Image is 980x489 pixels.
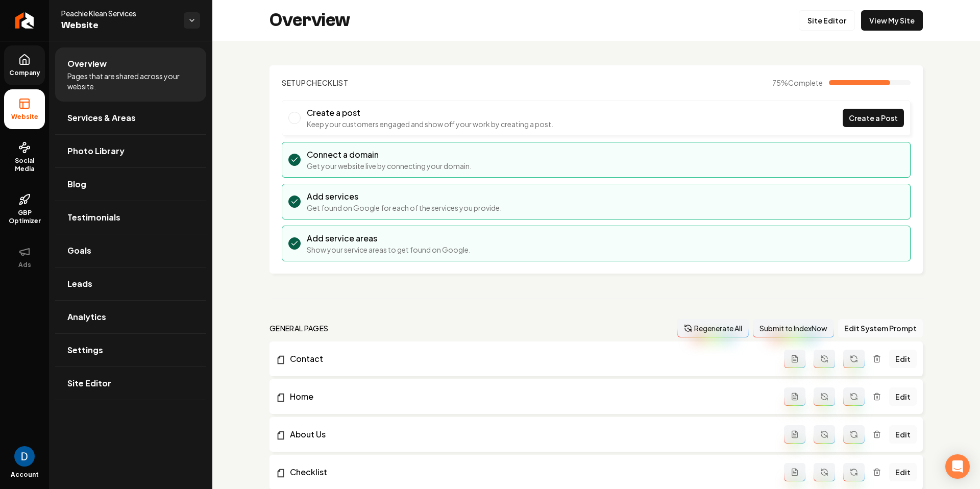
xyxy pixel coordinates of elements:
a: Home [276,390,784,403]
button: Add admin page prompt [784,425,805,444]
span: Website [61,18,176,33]
span: Create a Post [849,113,898,124]
span: Leads [67,278,92,290]
p: Get found on Google for each of the services you provide. [307,203,502,213]
a: Services & Areas [55,102,206,134]
span: Pages that are shared across your website. [67,71,194,91]
a: Company [4,45,45,85]
h3: Add service areas [307,232,471,244]
img: Rebolt Logo [15,12,34,29]
span: Photo Library [67,145,125,157]
a: Site Editor [799,10,855,31]
a: Leads [55,267,206,300]
a: View My Site [861,10,923,31]
span: Peachie Klean Services [61,8,176,18]
span: Overview [67,58,107,70]
a: Blog [55,168,206,201]
a: Edit [889,463,917,481]
button: Add admin page prompt [784,463,805,481]
span: Complete [788,78,823,87]
span: Site Editor [67,377,111,389]
a: Create a Post [843,109,904,127]
p: Keep your customers engaged and show off your work by creating a post. [307,119,553,129]
button: Add admin page prompt [784,350,805,368]
span: 75 % [772,78,823,88]
p: Show your service areas to get found on Google. [307,244,471,255]
h2: general pages [269,323,329,333]
span: Company [5,69,44,77]
a: Site Editor [55,367,206,400]
button: Edit System Prompt [838,319,923,337]
span: Account [11,471,39,479]
h2: Checklist [282,78,349,88]
span: Testimonials [67,211,120,224]
button: Submit to IndexNow [753,319,834,337]
img: David Rice [14,446,35,467]
button: Ads [4,237,45,277]
button: Open user button [14,446,35,467]
span: Goals [67,244,91,257]
h2: Overview [269,10,350,31]
a: Edit [889,387,917,406]
div: Open Intercom Messenger [945,454,970,479]
a: Social Media [4,133,45,181]
h3: Connect a domain [307,149,472,161]
h3: Add services [307,190,502,203]
p: Get your website live by connecting your domain. [307,161,472,171]
a: Analytics [55,301,206,333]
a: Checklist [276,466,784,478]
h3: Create a post [307,107,553,119]
a: Edit [889,350,917,368]
span: Website [7,113,42,121]
a: Settings [55,334,206,366]
span: GBP Optimizer [4,209,45,225]
span: Settings [67,344,103,356]
a: GBP Optimizer [4,185,45,233]
span: Blog [67,178,86,190]
a: Testimonials [55,201,206,234]
a: About Us [276,428,784,441]
span: Ads [14,261,35,269]
a: Edit [889,425,917,444]
span: Setup [282,78,306,87]
button: Regenerate All [677,319,749,337]
span: Services & Areas [67,112,136,124]
button: Add admin page prompt [784,387,805,406]
a: Goals [55,234,206,267]
span: Analytics [67,311,106,323]
span: Social Media [4,157,45,173]
a: Photo Library [55,135,206,167]
a: Contact [276,353,784,365]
